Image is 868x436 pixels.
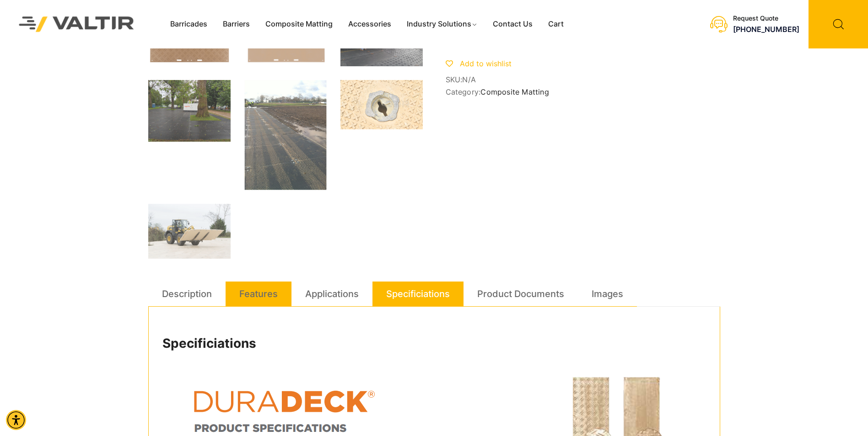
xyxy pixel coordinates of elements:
[239,282,278,306] a: Features
[733,15,799,22] div: Request Quote
[446,75,720,84] span: SKU:
[244,80,327,190] img: A muddy construction site with a temporary walkway made of interlocking panels, leading to a gras...
[162,17,215,31] a: Barricades
[258,17,340,31] a: Composite Matting
[340,17,399,31] a: Accessories
[446,59,512,68] a: Add to wishlist
[340,80,423,129] img: A close-up of a circular metal fixture with a keyhole, surrounded by a textured surface featuring...
[592,282,623,306] a: Images
[485,17,540,31] a: Contact Us
[386,282,450,306] a: Specificiations
[446,88,720,96] span: Category:
[399,17,485,31] a: Industry Solutions
[162,336,706,351] h2: Specificiations
[6,410,26,430] div: Accessibility Menu
[480,87,549,96] a: Composite Matting
[460,59,512,68] span: Add to wishlist
[7,5,146,44] img: Valtir Rentals
[305,282,359,306] a: Applications
[477,282,564,306] a: Product Documents
[162,282,212,306] a: Description
[148,204,231,259] img: A Komatsu wheel loader with a large flat attachment is operating on a construction site, surround...
[215,17,258,31] a: Barriers
[540,17,571,31] a: Cart
[148,80,231,142] img: A large white generator is parked on a black mat surface in a park, surrounded by trees and a few...
[462,75,476,84] span: N/A
[733,25,799,34] a: call (888) 496-3625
